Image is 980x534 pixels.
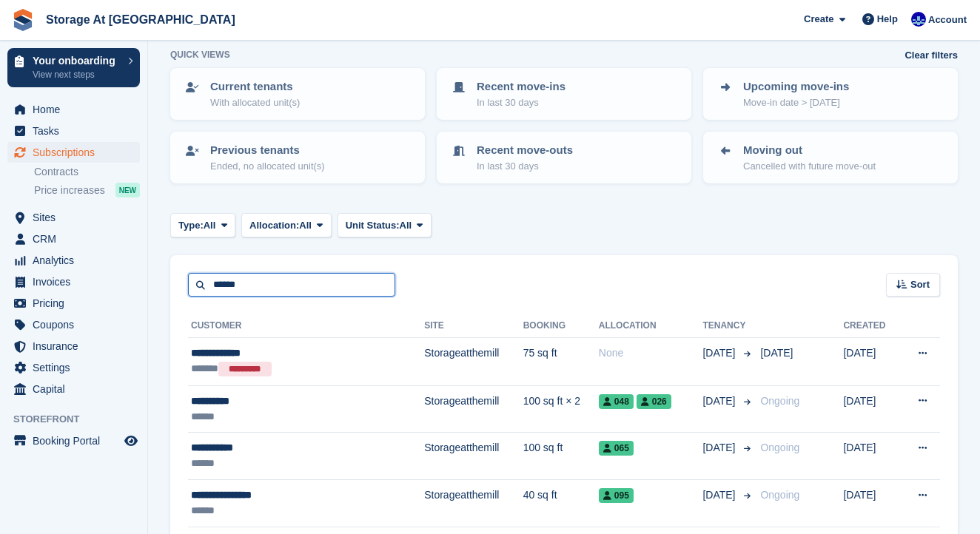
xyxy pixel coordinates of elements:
span: 095 [599,488,634,503]
button: Unit Status: All [338,213,432,237]
td: [DATE] [843,338,899,386]
h6: Quick views [170,48,230,61]
span: Home [33,99,121,120]
a: Clear filters [905,48,958,63]
p: Move-in date > [DATE] [743,95,849,110]
span: [DATE] [702,345,738,361]
p: Previous tenants [210,142,325,159]
p: In last 30 days [477,159,573,174]
span: 065 [599,441,634,456]
p: Your onboarding [33,55,121,66]
a: menu [7,229,140,249]
td: Storageatthemill [424,433,523,480]
p: Recent move-outs [477,142,573,159]
a: menu [7,379,140,399]
th: Booking [523,314,599,338]
td: [DATE] [843,385,899,433]
a: menu [7,207,140,228]
span: Capital [33,379,121,399]
a: menu [7,430,140,451]
p: Upcoming move-ins [743,78,849,95]
a: menu [7,250,140,271]
span: 026 [637,394,671,409]
span: Create [804,12,833,27]
span: Analytics [33,250,121,271]
span: Pricing [33,293,121,314]
a: Current tenants With allocated unit(s) [172,70,423,118]
a: menu [7,271,140,292]
span: Sort [910,277,930,292]
span: [DATE] [702,487,738,503]
span: 048 [599,394,634,409]
a: Storage At [GEOGRAPHIC_DATA] [40,7,241,32]
a: menu [7,357,140,378]
span: Subscriptions [33,142,121,163]
a: Recent move-ins In last 30 days [438,70,690,118]
a: menu [7,121,140,141]
span: [DATE] [760,347,793,359]
p: With allocated unit(s) [210,95,300,110]
span: [DATE] [702,393,738,409]
span: All [299,218,312,233]
td: [DATE] [843,479,899,527]
th: Site [424,314,523,338]
span: Ongoing [760,442,799,453]
td: Storageatthemill [424,479,523,527]
td: [DATE] [843,433,899,480]
span: Insurance [33,336,121,356]
span: [DATE] [702,440,738,456]
span: Invoices [33,271,121,292]
th: Allocation [599,314,703,338]
td: Storageatthemill [424,385,523,433]
span: Account [928,13,967,27]
td: 75 sq ft [523,338,599,386]
span: Ongoing [760,395,799,407]
a: Moving out Cancelled with future move-out [705,133,956,182]
a: menu [7,142,140,163]
span: Help [877,12,898,27]
span: Sites [33,207,121,228]
td: 40 sq ft [523,479,599,527]
span: Allocation: [249,218,299,233]
p: View next steps [33,68,121,81]
td: Storageatthemill [424,338,523,386]
a: menu [7,314,140,335]
button: Allocation: All [241,213,332,237]
span: Booking Portal [33,430,121,451]
a: menu [7,336,140,356]
button: Type: All [170,213,235,237]
span: Price increases [34,183,105,197]
span: Ongoing [760,489,799,501]
td: 100 sq ft × 2 [523,385,599,433]
th: Tenancy [702,314,754,338]
a: Contracts [34,165,140,179]
a: menu [7,99,140,120]
p: Cancelled with future move-out [743,159,876,174]
a: Price increases NEW [34,182,140,198]
a: Recent move-outs In last 30 days [438,133,690,182]
span: Type: [178,218,204,233]
p: Moving out [743,142,876,159]
a: Previous tenants Ended, no allocated unit(s) [172,133,423,182]
p: Recent move-ins [477,78,565,95]
p: Current tenants [210,78,300,95]
span: All [400,218,412,233]
th: Customer [188,314,424,338]
span: CRM [33,229,121,249]
a: Your onboarding View next steps [7,48,140,87]
img: Seb Santiago [911,12,926,27]
p: Ended, no allocated unit(s) [210,159,325,174]
span: All [204,218,216,233]
div: None [599,345,703,361]
img: stora-icon-8386f47178a22dfd0bd8f6a31ec36ba5ce8667c1dd55bd0f319d3a0aa187defe.svg [12,9,34,31]
a: Upcoming move-ins Move-in date > [DATE] [705,70,956,118]
a: Preview store [122,432,140,450]
span: Unit Status: [346,218,400,233]
a: menu [7,293,140,314]
span: Coupons [33,314,121,335]
div: NEW [115,183,140,197]
span: Tasks [33,121,121,141]
span: Settings [33,357,121,378]
td: 100 sq ft [523,433,599,480]
p: In last 30 days [477,95,565,110]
